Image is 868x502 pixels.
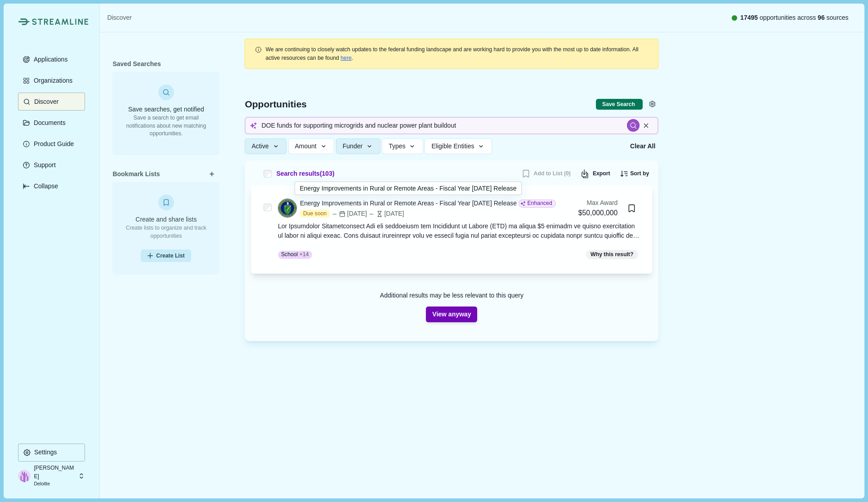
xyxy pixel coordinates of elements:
div: $50,000,000 [578,208,618,219]
button: Funder [336,138,380,154]
button: Discover [18,93,85,111]
div: [DATE] [368,209,404,218]
span: 17495 [740,14,758,21]
input: Search for funding [245,117,658,134]
button: Documents [18,114,85,132]
button: Types [382,138,423,154]
button: Settings [18,444,85,462]
p: Collapse [31,182,58,190]
button: Expand [18,177,85,195]
p: Product Guide [31,140,74,148]
span: opportunities across sources [740,13,849,22]
span: Enhanced [528,200,552,208]
button: Save current search & filters [596,99,643,110]
span: Opportunities [245,99,307,109]
span: Bookmark Lists [112,169,160,179]
img: Streamline Climate Logo [18,18,29,25]
p: Save a search to get email notifications about new matching opportunities. [119,114,213,138]
button: Sort by [617,167,653,181]
span: Why this result? [586,250,638,259]
span: + 14 [300,250,309,258]
button: Organizations [18,71,85,89]
p: Documents [31,119,66,127]
span: Eligible Entities [431,142,474,150]
a: Settings [18,444,85,465]
button: Export results to CSV (250 max) [577,167,613,181]
span: Search results ( 103 ) [276,169,334,178]
img: DOE.png [278,199,296,217]
h3: Save searches, get notified [119,105,213,114]
button: Eligible Entities [425,138,492,154]
img: profile picture [18,470,31,482]
h3: Create and share lists [119,215,213,224]
p: Support [31,161,56,169]
button: Bookmark this grant. [624,200,640,216]
button: Create List [141,249,191,262]
button: Clear All [627,138,658,154]
span: Saved Searches [112,59,161,69]
div: Energy Improvements in Rural or Remote Areas - Fiscal Year [DATE] Release [300,199,517,208]
button: Add to List (0) [518,167,574,181]
p: Create lists to organize and track opportunities [119,224,213,240]
div: Additional results may be less relevant to this query [380,291,523,300]
span: Amount [295,142,317,150]
div: Max Award [578,198,618,208]
p: Discover [31,98,58,106]
span: Active [251,142,268,150]
a: Discover [107,13,131,22]
img: Streamline Climate Logo [32,18,89,25]
a: Streamline Climate LogoStreamline Climate Logo [18,18,85,25]
div: . [265,45,649,62]
a: here [340,55,352,61]
span: Funder [343,142,362,150]
p: Applications [31,56,68,63]
p: [PERSON_NAME] [34,464,75,480]
button: Applications [18,50,85,68]
span: Due soon [300,210,330,218]
p: Organizations [31,77,72,84]
span: We are continuing to closely watch updates to the federal funding landscape and are working hard ... [265,46,638,61]
button: View anyway [426,307,477,322]
button: Support [18,156,85,174]
span: Types [389,142,405,150]
a: Energy Improvements in Rural or Remote Areas - Fiscal Year [DATE] ReleaseEnhancedDue soon[DATE][D... [278,198,640,261]
span: 96 [818,14,825,21]
p: Deloitte [34,480,75,488]
button: Settings [646,98,658,111]
button: Product Guide [18,135,85,153]
p: Settings [31,449,57,456]
button: Amount [288,138,335,154]
button: Active [245,138,286,154]
div: Lor Ipsumdolor Sitametconsect Adi eli seddoeiusm tem Incididunt ut Labore (ETD) ma aliqua $5 enim... [278,222,640,240]
p: School [281,250,298,258]
div: [DATE] [331,209,367,218]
